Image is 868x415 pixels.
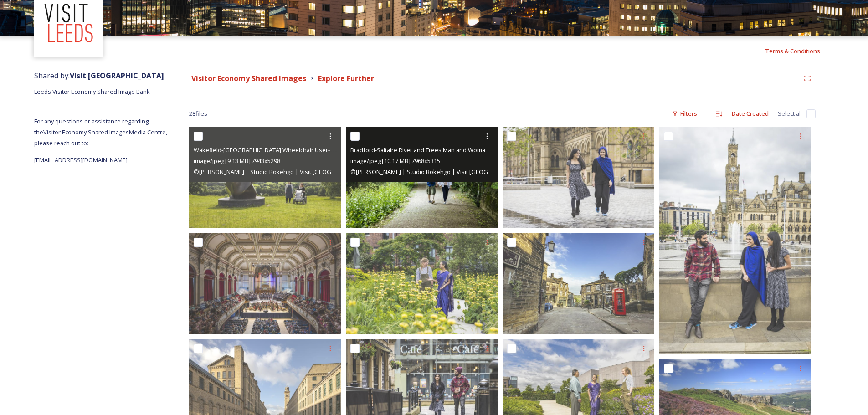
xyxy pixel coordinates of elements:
span: image/jpeg | 9.13 MB | 7943 x 5298 [194,157,280,165]
img: Kirklees-Huddersfield Town Hall Interior-c James Mulkeen-2024.jpg [189,233,341,334]
img: Bradford- City Hall Group of Friends-c James Mulkeen-2024.jpg [659,127,811,354]
span: 28 file s [189,109,207,118]
img: Bradford-City Hall Two Women-c James Mulkeen-2024.jpg [503,127,654,228]
span: image/jpeg | 10.17 MB | 7968 x 5315 [350,157,440,165]
span: Wakefield-[GEOGRAPHIC_DATA] Wheelchair User-c [PERSON_NAME]-2024.jpg [194,145,403,154]
span: For any questions or assistance regarding the Visitor Economy Shared Images Media Centre, please ... [34,117,167,147]
div: Filters [668,105,702,123]
strong: Visit [GEOGRAPHIC_DATA] [70,71,164,81]
img: Bradford-Haworth Traditional Street and Red Phone Box-c James Mulkeen-2024.jpg [503,233,654,334]
strong: Explore Further [318,73,374,83]
span: Shared by: [34,71,164,81]
span: © [PERSON_NAME] | Studio Bokehgo | Visit [GEOGRAPHIC_DATA] | Visit [GEOGRAPHIC_DATA] [350,167,604,176]
span: [EMAIL_ADDRESS][DOMAIN_NAME] [34,156,128,164]
span: Leeds Visitor Economy Shared Image Bank [34,87,150,96]
div: Date Created [727,105,773,123]
span: © [PERSON_NAME] | Studio Bokehgo | Visit [GEOGRAPHIC_DATA] | Visit [GEOGRAPHIC_DATA] [194,167,447,176]
span: Select all [778,109,802,118]
img: Wakefield-The Hepworth Yellow Flowers-c James Mulkeen-2024.jpg [346,233,498,334]
span: Bradford-Saltaire River and Trees Man and Woman-c [PERSON_NAME]-2024.jpg [350,145,564,154]
strong: Visitor Economy Shared Images [191,73,306,83]
a: Terms & Conditions [765,46,834,56]
span: Terms & Conditions [765,47,820,55]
